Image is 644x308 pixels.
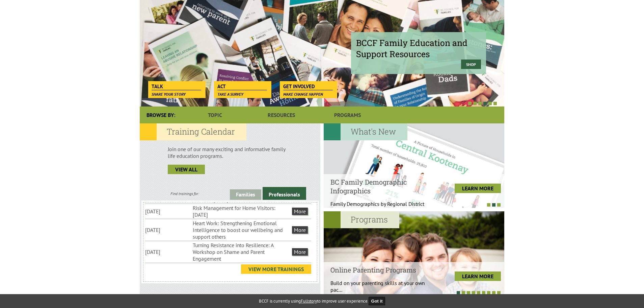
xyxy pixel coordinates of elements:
a: Talk Share your story [148,81,205,91]
a: View More Trainings [241,264,311,274]
a: Professionals [263,187,306,200]
li: Risk Management for Home Visitors: [DATE] [193,204,291,219]
h4: BC Family Demographic Infographics [330,177,431,195]
a: LEARN MORE [455,271,501,281]
li: Heart Work: Strengthening Emotional Intelligence to boost our wellbeing and support others [193,219,291,241]
p: Family Demographics by Regional District Th... [330,200,431,214]
a: More [292,248,308,256]
h4: Online Parenting Programs [330,265,431,274]
a: Topic [182,106,248,123]
a: Resources [248,106,314,123]
a: More [292,226,308,234]
li: [DATE] [145,248,191,256]
p: Join one of our many exciting and informative family life education programs. [168,146,292,159]
span: Make change happen [283,92,323,97]
li: [DATE] [145,207,191,215]
h2: What's New [324,123,407,140]
span: Take a survey [217,92,243,97]
a: Fullstory [301,298,317,304]
span: Share your story [152,92,186,97]
a: Shop [461,60,481,69]
div: Browse By: [140,106,182,123]
li: [DATE] [145,226,191,234]
a: Get Involved Make change happen [280,81,336,91]
span: Act [217,83,267,90]
div: Find trainings for: [140,191,230,196]
p: Build on your parenting skills at your own pac... [330,280,431,293]
a: Act Take a survey [214,81,270,91]
li: Turning Resistance into Resilience: A Workshop on Shame and Parent Engagement [193,241,291,263]
a: More [292,208,308,215]
a: view all [168,165,205,174]
span: Get Involved [283,83,333,90]
a: LEARN MORE [455,184,501,193]
span: Talk [152,83,201,90]
a: Programs [315,106,381,123]
span: BCCF Family Education and Support Resources [356,37,481,60]
a: Families [230,189,261,200]
button: Got it [369,297,385,305]
h2: Programs [324,211,399,228]
h2: Training Calendar [140,123,246,140]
